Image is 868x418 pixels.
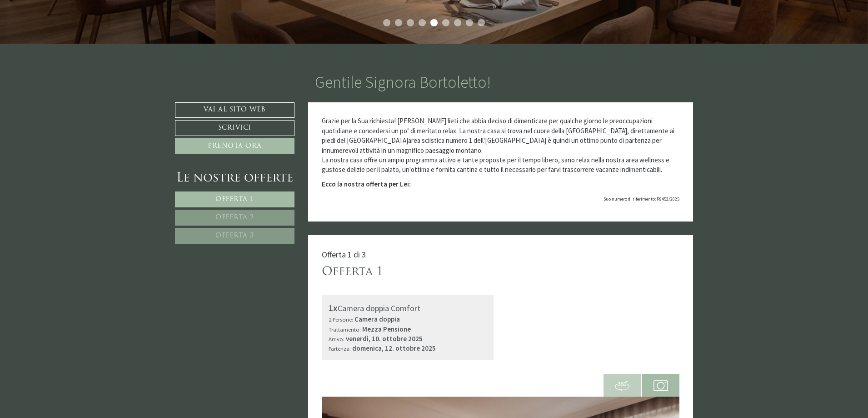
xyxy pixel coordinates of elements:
[315,73,491,91] h1: Gentile Signora Bortoletto!
[7,24,125,50] div: Buon giorno, come possiamo aiutarla?
[215,196,254,203] span: Offerta 1
[309,240,359,256] button: Invia
[215,232,254,239] span: Offerta 3
[653,378,668,393] img: camera.svg
[329,302,338,313] b: 1x
[14,42,120,48] small: 10:02
[615,378,629,393] img: 360-grad.svg
[322,116,680,175] p: Grazie per la Sua richiesta! [PERSON_NAME] lieti che abbia deciso di dimenticare per qualche gior...
[329,335,344,342] small: Arrivo:
[346,334,423,343] b: venerdì, 10. ottobre 2025
[329,316,353,323] small: 2 Persone:
[175,138,294,154] a: Prenota ora
[329,326,361,333] small: Trattamento:
[322,249,366,260] span: Offerta 1 di 3
[175,170,294,187] div: Le nostre offerte
[156,7,202,21] div: mercoledì
[352,344,436,353] b: domenica, 12. ottobre 2025
[322,180,411,188] strong: Ecco la nostra offerta per Lei:
[329,345,351,352] small: Partenza:
[175,102,294,118] a: Vai al sito web
[175,120,294,136] a: Scrivici
[604,196,679,202] span: Suo numero di riferimento: R9452/2025
[322,264,383,281] div: Offerta 1
[215,214,254,221] span: Offerta 2
[14,26,120,33] div: Montis – Active Nature Spa
[329,302,487,315] div: Camera doppia Comfort
[362,325,411,333] b: Mezza Pensione
[354,315,400,323] b: Camera doppia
